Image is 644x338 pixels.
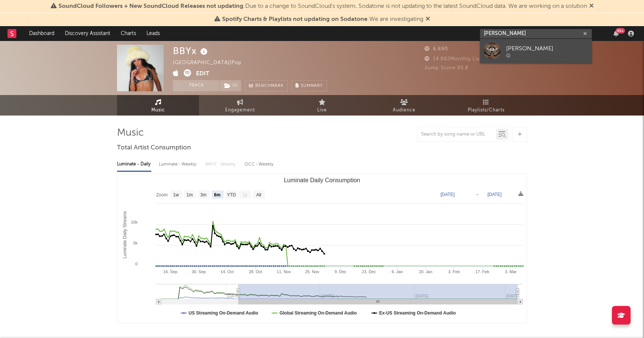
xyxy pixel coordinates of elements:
[122,211,127,258] text: Luminate Daily Streams
[424,66,468,70] span: Jump Score: 95.8
[468,106,505,115] span: Playlists/Charts
[419,269,432,274] text: 20. Jan
[220,80,241,91] button: (1)
[173,45,209,57] div: BBYx
[24,26,60,41] a: Dashboard
[441,192,455,197] text: [DATE]
[616,28,625,34] div: 99 +
[133,241,138,245] text: 5k
[243,192,247,198] text: 1y
[280,310,357,316] text: Global Streaming On-Demand Audio
[505,269,517,274] text: 3. Mar
[613,31,619,37] button: 99+
[60,26,116,41] a: Discovery Assistant
[173,59,250,67] div: [GEOGRAPHIC_DATA] | Pop
[256,192,261,198] text: All
[189,310,258,316] text: US Streaming On-Demand Audio
[424,47,448,51] span: 6.690
[141,26,165,41] a: Leads
[59,3,587,9] span: : Due to a change to SoundCloud's system, Sodatone is not updating to the latest SoundCloud data....
[506,44,588,53] div: [PERSON_NAME]
[151,106,165,115] span: Music
[244,158,274,171] div: OCC - Weekly
[117,174,527,323] svg: Luminate Daily Consumption
[506,294,520,298] text: [DATE]
[59,3,243,9] span: SoundCloud Followers + New SoundCloud Releases not updating
[255,82,284,91] span: Benchmark
[424,57,496,61] span: 14.882 Monthly Listeners
[480,39,592,63] a: [PERSON_NAME]
[305,269,319,274] text: 25. Nov
[281,95,363,116] a: Live
[131,220,138,224] text: 10k
[116,26,141,41] a: Charts
[426,16,430,22] span: Dismiss
[362,269,376,274] text: 23. Dec
[173,80,220,91] button: Track
[379,310,456,316] text: Ex-US Streaming On-Demand Audio
[214,192,220,198] text: 6m
[173,192,179,198] text: 1w
[199,95,281,116] a: Engagement
[159,158,198,171] div: Luminate - Weekly
[335,269,347,274] text: 9. Dec
[220,80,241,91] span: ( 1 )
[417,132,496,138] input: Search by song name or URL
[192,269,206,274] text: 30. Sep
[117,95,199,116] a: Music
[392,269,403,274] text: 6. Jan
[291,80,327,91] button: Summary
[480,29,592,38] input: Search for artists
[589,3,594,9] span: Dismiss
[117,158,151,171] div: Luminate - Daily
[487,192,502,197] text: [DATE]
[222,16,423,22] span: : We are investigating
[475,192,479,197] text: →
[445,95,527,116] a: Playlists/Charts
[249,269,262,274] text: 28. Oct
[363,95,445,116] a: Audience
[221,269,234,274] text: 14. Oct
[301,84,323,88] span: Summary
[393,106,416,115] span: Audience
[448,269,460,274] text: 3. Feb
[187,192,193,198] text: 1m
[227,192,236,198] text: YTD
[245,80,288,91] a: Benchmark
[196,69,209,79] button: Edit
[476,269,489,274] text: 17. Feb
[156,192,168,198] text: Zoom
[225,106,255,115] span: Engagement
[117,143,191,152] span: Total Artist Consumption
[284,177,360,183] text: Luminate Daily Consumption
[163,269,177,274] text: 16. Sep
[317,106,327,115] span: Live
[201,192,207,198] text: 3m
[277,269,291,274] text: 11. Nov
[222,16,367,22] span: Spotify Charts & Playlists not updating on Sodatone
[135,262,138,266] text: 0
